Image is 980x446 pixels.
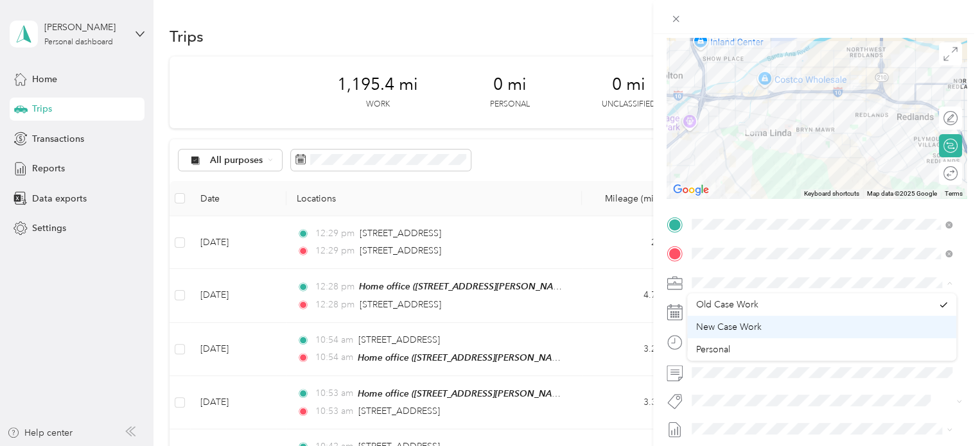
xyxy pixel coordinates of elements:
[696,299,758,310] span: Old Case Work
[696,322,762,332] span: New Case Work
[867,190,937,197] span: Map data ©2025 Google
[804,189,859,198] button: Keyboard shortcuts
[696,344,730,355] span: Personal
[670,182,712,198] a: Open this area in Google Maps (opens a new window)
[670,182,712,198] img: Google
[908,374,980,446] iframe: Everlance-gr Chat Button Frame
